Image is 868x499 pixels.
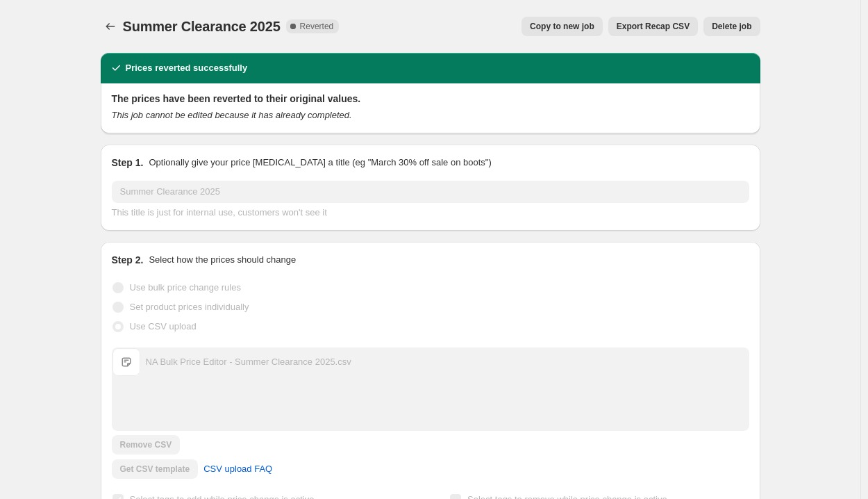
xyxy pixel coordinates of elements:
[195,458,281,480] a: CSV upload FAQ
[712,21,751,32] span: Delete job
[149,253,296,267] p: Select how the prices should change
[126,61,248,75] h2: Prices reverted successfully
[146,355,351,369] div: NA Bulk Price Editor - Summer Clearance 2025.csv
[530,21,594,32] span: Copy to new job
[703,17,760,36] button: Delete job
[112,253,144,267] h2: Step 2.
[112,207,327,218] span: This title is just for internal use, customers won't see it
[300,21,334,32] span: Reverted
[101,17,120,36] button: Price change jobs
[130,282,241,293] span: Use bulk price change rules
[608,17,698,36] button: Export Recap CSV
[130,321,197,332] span: Use CSV upload
[617,21,690,32] span: Export Recap CSV
[112,181,749,203] input: 30% off holiday sale
[203,462,272,476] span: CSV upload FAQ
[123,19,281,34] span: Summer Clearance 2025
[521,17,603,36] button: Copy to new job
[112,92,749,106] h2: The prices have been reverted to their original values.
[149,156,491,170] p: Optionally give your price [MEDICAL_DATA] a title (eg "March 30% off sale on boots")
[130,302,249,312] span: Set product prices individually
[112,110,352,120] i: This job cannot be edited because it has already completed.
[112,156,144,170] h2: Step 1.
